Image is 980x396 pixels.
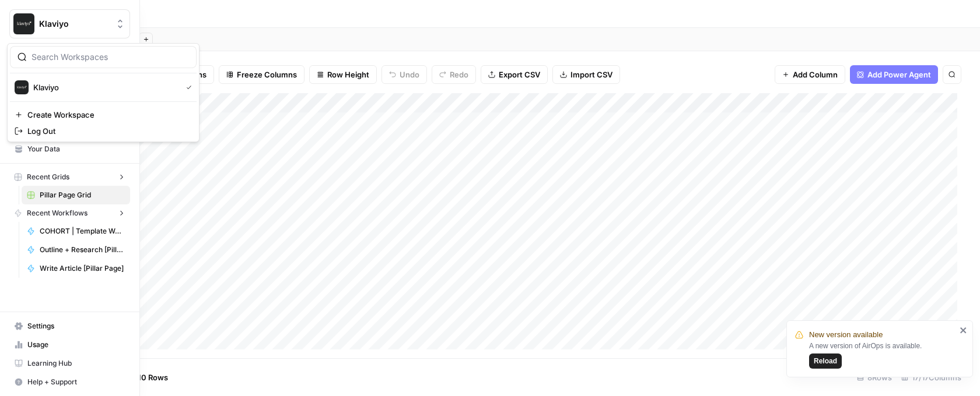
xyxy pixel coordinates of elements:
span: Learning Hub [27,358,125,369]
span: Recent Grids [27,172,69,182]
a: Outline + Research [Pillar Page] [22,241,130,259]
button: Freeze Columns [219,65,304,84]
button: Redo [432,65,476,84]
button: Workspace: Klaviyo [9,9,130,38]
a: COHORT | Template Workflow [22,222,130,241]
span: Reload [814,356,837,366]
span: Import CSV [570,69,612,80]
span: Redo [450,69,468,80]
span: Add Column [793,69,838,80]
span: Recent Workflows [27,208,87,218]
div: A new version of AirOps is available. [809,341,956,369]
span: Klaviyo [39,18,110,30]
button: Reload [809,353,842,369]
span: COHORT | Template Workflow [40,226,125,236]
button: Recent Grids [9,168,130,186]
span: Freeze Columns [237,69,297,80]
span: Add Power Agent [867,69,931,80]
a: Learning Hub [9,354,130,373]
button: Help + Support [9,373,130,391]
a: Pillar Page Grid [22,186,130,204]
a: Usage [9,335,130,354]
button: Add Column [775,65,845,84]
button: Import CSV [552,65,620,84]
span: Usage [27,340,125,350]
a: Write Article [Pillar Page] [22,259,130,278]
button: Export CSV [481,65,548,84]
span: Export CSV [499,69,540,80]
button: close [960,326,968,335]
span: Klaviyo [33,82,177,93]
span: Your Data [27,144,125,154]
a: Create Workspace [10,107,197,123]
span: Settings [27,321,125,331]
button: Row Height [309,65,377,84]
button: Add Power Agent [850,65,938,84]
a: Settings [9,317,130,335]
div: 17/17 Columns [897,368,966,387]
span: Add 10 Rows [121,372,168,383]
span: Row Height [327,69,369,80]
span: Help + Support [27,377,125,387]
div: Workspace: Klaviyo [7,43,199,142]
img: Klaviyo Logo [15,80,29,94]
span: Log Out [27,125,187,137]
input: Search Workspaces [32,51,189,63]
a: Your Data [9,140,130,158]
span: Write Article [Pillar Page] [40,263,125,274]
span: Outline + Research [Pillar Page] [40,245,125,255]
button: Undo [381,65,427,84]
span: Create Workspace [27,109,187,121]
img: Klaviyo Logo [13,13,34,34]
span: Pillar Page Grid [40,190,125,200]
span: New version available [809,329,883,341]
button: Recent Workflows [9,204,130,222]
a: Log Out [10,123,197,139]
div: 8 Rows [852,368,897,387]
span: Undo [400,69,419,80]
